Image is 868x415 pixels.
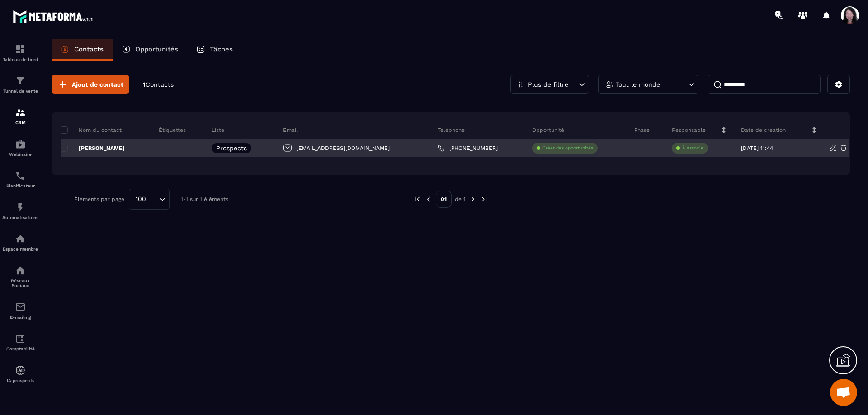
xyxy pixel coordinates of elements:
[15,170,26,181] img: scheduler
[2,215,38,220] p: Automatisations
[2,247,38,252] p: Espace membre
[13,8,94,24] img: logo
[438,145,498,152] a: [PHONE_NUMBER]
[480,195,488,203] img: next
[2,295,38,326] a: emailemailE-mailing
[672,126,706,134] p: Responsable
[15,139,26,149] img: automations
[212,126,224,134] p: Liste
[181,196,228,202] p: 1-1 sur 1 éléments
[455,196,466,203] p: de 1
[72,80,123,89] span: Ajout de contact
[2,100,38,132] a: formationformationCRM
[2,346,38,351] p: Comptabilité
[2,57,38,62] p: Tableau de bord
[146,81,174,88] span: Contacts
[2,183,38,188] p: Planificateur
[15,107,26,118] img: formation
[52,75,129,94] button: Ajout de contact
[159,126,186,134] p: Étiquettes
[741,145,773,151] p: [DATE] 11:44
[15,365,26,376] img: automations
[528,81,568,88] p: Plus de filtre
[15,202,26,213] img: automations
[2,195,38,227] a: automationsautomationsAutomatisations
[2,120,38,125] p: CRM
[216,145,247,151] p: Prospects
[438,126,465,134] p: Téléphone
[2,132,38,163] a: automationsautomationsWebinaire
[74,45,104,53] p: Contacts
[74,196,124,202] p: Éléments par page
[210,45,233,53] p: Tâches
[616,81,660,88] p: Tout le monde
[436,191,452,208] p: 01
[187,39,242,61] a: Tâches
[129,189,170,210] div: Search for option
[15,333,26,344] img: accountant
[2,227,38,258] a: automationsautomationsEspace membre
[425,195,433,203] img: prev
[15,302,26,312] img: email
[2,163,38,195] a: schedulerschedulerPlanificateur
[741,126,786,134] p: Date de création
[413,195,421,203] img: prev
[149,194,157,204] input: Search for option
[61,145,125,152] p: [PERSON_NAME]
[283,126,298,134] p: Email
[634,126,650,134] p: Phase
[682,145,703,151] p: À associe
[2,89,38,93] p: Tunnel de vente
[15,44,26,55] img: formation
[61,126,122,134] p: Nom du contact
[469,195,477,203] img: next
[2,258,38,295] a: social-networksocial-networkRéseaux Sociaux
[2,378,38,383] p: IA prospects
[15,265,26,276] img: social-network
[2,152,38,157] p: Webinaire
[132,194,149,204] span: 100
[2,326,38,358] a: accountantaccountantComptabilité
[2,69,38,100] a: formationformationTunnel de vente
[15,75,26,86] img: formation
[2,37,38,69] a: formationformationTableau de bord
[143,80,174,89] p: 1
[113,39,187,61] a: Opportunités
[15,233,26,244] img: automations
[542,145,593,151] p: Créer des opportunités
[135,45,178,53] p: Opportunités
[830,379,857,406] a: Ouvrir le chat
[2,278,38,288] p: Réseaux Sociaux
[2,315,38,320] p: E-mailing
[52,39,113,61] a: Contacts
[532,126,564,134] p: Opportunité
